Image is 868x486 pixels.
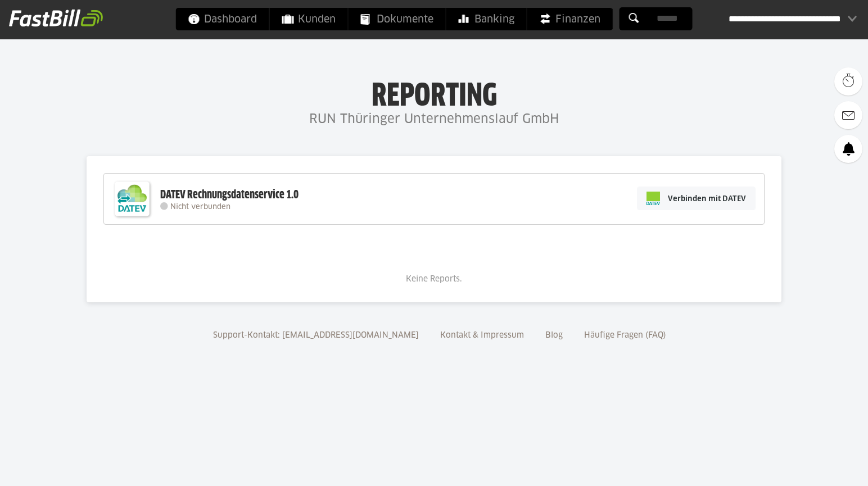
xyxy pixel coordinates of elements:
img: pi-datev-logo-farbig-24.svg [647,192,660,205]
span: Nicht verbunden [170,203,230,211]
a: Banking [446,8,527,30]
h1: Reporting [112,79,756,108]
a: Dokumente [349,8,446,30]
span: Finanzen [540,8,600,30]
span: Verbinden mit DATEV [668,193,746,204]
div: DATEV Rechnungsdatenservice 1.0 [160,188,299,202]
img: fastbill_logo_white.png [9,9,103,27]
span: Keine Reports. [406,275,462,283]
span: Kunden [282,8,336,30]
span: Banking [459,8,514,30]
a: Kontakt & Impressum [436,331,528,339]
a: Finanzen [527,8,613,30]
span: Dashboard [188,8,257,30]
img: DATEV-Datenservice Logo [110,176,155,221]
a: Kunden [270,8,348,30]
a: Support-Kontakt: [EMAIL_ADDRESS][DOMAIN_NAME] [209,331,423,339]
iframe: Öffnet ein Widget, in dem Sie weitere Informationen finden [780,452,857,480]
span: Dokumente [361,8,433,30]
a: Blog [541,331,567,339]
a: Verbinden mit DATEV [637,187,756,210]
a: Dashboard [176,8,269,30]
a: Häufige Fragen (FAQ) [580,331,670,339]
